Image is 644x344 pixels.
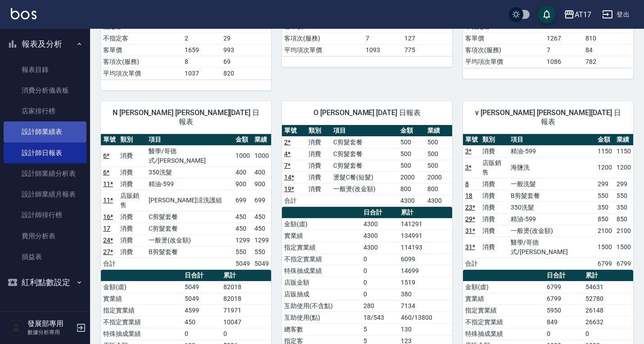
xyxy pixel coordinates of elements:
a: 8 [465,180,469,188]
td: 550 [595,190,614,201]
td: 5049 [252,258,271,269]
td: 1519 [399,277,452,288]
th: 單號 [282,125,306,137]
td: B剪髮套餐 [508,190,595,201]
td: 500 [425,160,452,171]
td: 金額(虛) [101,281,182,293]
th: 單號 [463,134,480,146]
td: 不指定實業績 [282,253,361,265]
td: 1200 [595,157,614,178]
td: 2000 [425,171,452,183]
td: 0 [361,253,399,265]
td: 店販金額 [282,277,361,288]
td: 350洗髮 [146,166,233,178]
td: 指定實業績 [101,304,182,316]
a: 18 [465,192,472,199]
td: 550 [614,190,633,201]
td: 1037 [182,67,221,79]
td: 299 [614,178,633,190]
a: 消費分析儀表板 [4,80,86,101]
td: 450 [252,223,271,234]
td: 消費 [118,223,147,234]
td: 不指定實業績 [463,316,544,328]
th: 類別 [306,125,331,137]
td: 900 [252,178,271,190]
td: 1299 [233,234,252,246]
th: 金額 [398,125,425,137]
td: 平均項次單價 [282,44,363,56]
div: AT17 [575,9,591,20]
td: C剪髮套餐 [146,211,233,223]
td: 互助使用(點) [282,312,361,323]
p: 數據分析專用 [27,328,73,336]
td: 1150 [614,145,633,157]
td: 500 [398,136,425,148]
td: 550 [233,246,252,258]
td: 實業績 [101,293,182,304]
td: 1086 [544,56,583,67]
td: 0 [361,265,399,277]
td: 合計 [101,258,118,269]
td: 一般洗髮 [508,178,595,190]
td: 4300 [361,241,399,253]
table: a dense table [282,125,452,207]
button: 紅利點數設定 [4,271,86,294]
td: 消費 [480,237,509,258]
a: 店家排行榜 [4,101,86,121]
td: 醫學/哥德式/[PERSON_NAME] [508,237,595,258]
td: 消費 [306,136,331,148]
td: 消費 [480,178,509,190]
td: 指定實業績 [463,304,544,316]
td: 1093 [363,44,402,56]
td: 消費 [306,160,331,171]
img: Person [7,319,25,337]
td: 450 [233,211,252,223]
td: 特殊抽成業績 [282,265,361,277]
td: 4599 [182,304,221,316]
td: 店販銷售 [480,157,509,178]
td: 1000 [252,145,271,166]
th: 業績 [425,125,452,137]
td: 500 [398,148,425,160]
td: 280 [361,300,399,312]
td: 平均項次單價 [463,56,544,67]
td: 134991 [399,230,452,241]
a: 17 [103,225,110,232]
td: 一般燙(改金額) [146,234,233,246]
a: 設計師業績月報表 [4,184,86,205]
td: 450 [252,211,271,223]
td: 52780 [583,293,633,304]
td: 849 [544,316,583,328]
td: 2100 [614,225,633,237]
h5: 發展部專用 [27,319,73,328]
td: 54631 [583,281,633,293]
td: 醫學/哥德式/[PERSON_NAME] [146,145,233,166]
td: 4300 [361,218,399,230]
td: 350 [595,201,614,213]
td: 18/543 [361,312,399,323]
span: O [PERSON_NAME] [DATE] 日報表 [293,108,441,117]
td: 450 [182,316,221,328]
td: 0 [221,328,271,340]
td: 5950 [544,304,583,316]
a: 報表目錄 [4,59,86,80]
th: 類別 [480,134,509,146]
td: 消費 [118,166,147,178]
button: AT17 [560,5,595,24]
td: 6799 [614,258,633,269]
td: 850 [614,213,633,225]
td: 0 [361,288,399,300]
a: 設計師業績分析表 [4,163,86,184]
td: 特殊抽成業績 [463,328,544,340]
span: v [PERSON_NAME] [PERSON_NAME][DATE] 日報表 [474,108,622,126]
td: 海鹽洗 [508,157,595,178]
td: 平均項次單價 [101,67,182,79]
td: 127 [402,32,452,44]
td: C剪髮套餐 [331,148,398,160]
td: 7 [363,32,402,44]
td: 380 [399,288,452,300]
td: 消費 [306,171,331,183]
td: 消費 [480,213,509,225]
td: 460/13800 [399,312,452,323]
td: 4300 [361,230,399,241]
